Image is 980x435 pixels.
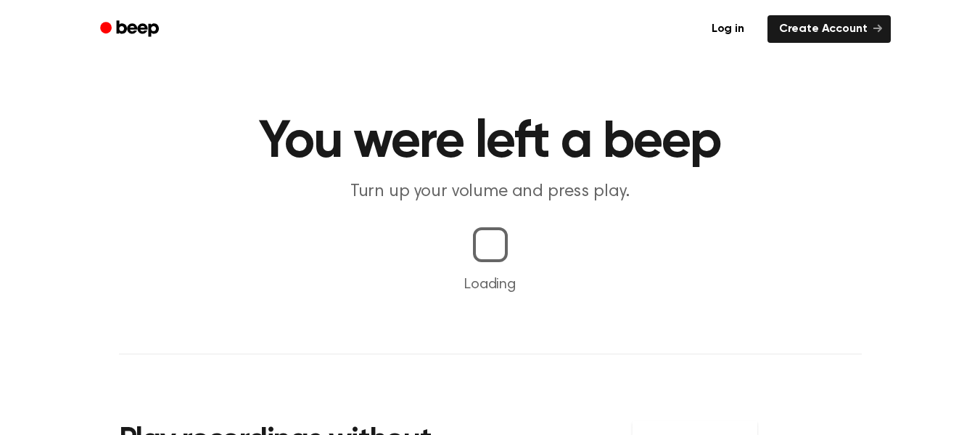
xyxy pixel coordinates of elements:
[697,12,759,46] a: Log in
[212,180,769,204] p: Turn up your volume and press play.
[767,15,891,43] a: Create Account
[90,15,172,44] a: Beep
[17,274,963,296] p: Loading
[119,116,862,168] h1: You were left a beep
